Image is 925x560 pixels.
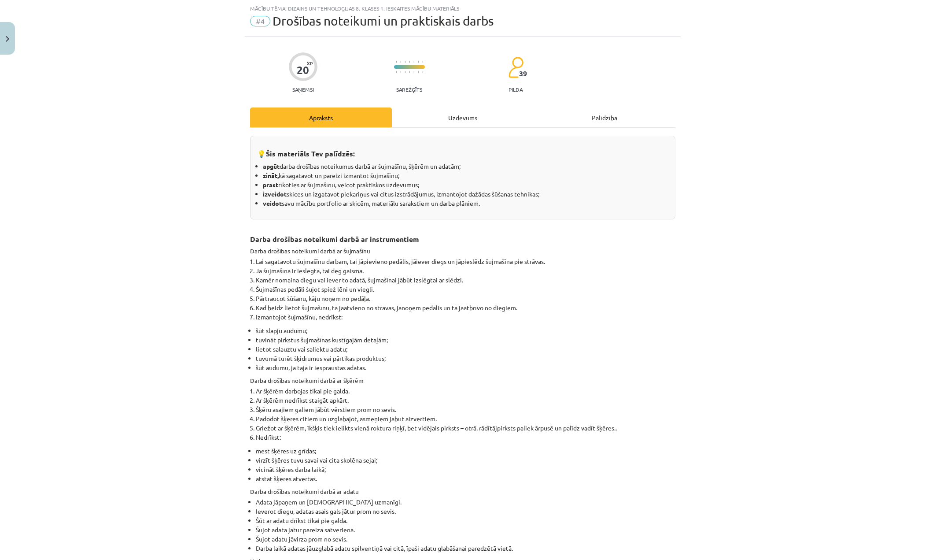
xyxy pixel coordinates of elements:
li: rīkoties ar šujmašīnu, veicot praktiskos uzdevumus; [263,180,668,189]
div: Uzdevums [392,108,534,127]
li: Padodot šķēres citiem un uzglabājot, asmeņiem jābūt aizvērtiem. [256,414,675,423]
img: icon-close-lesson-0947bae3869378f0d4975bcd49f059093ad1ed9edebbc8119c70593378902aed.svg [6,36,9,42]
li: skices un izgatavot piekariņus vai citus izstrādājumus, izmantojot dažādas šūšanas tehnikas; [263,189,668,199]
img: icon-short-line-57e1e144782c952c97e751825c79c345078a6d821885a25fce030b3d8c18986b.svg [418,71,419,73]
li: lietot salauztu vai saliektu adatu; [256,345,675,354]
p: Saņemsi [289,86,317,93]
span: #4 [250,16,270,26]
li: Šūt ar adatu drīkst tikai pie galda. [256,516,675,525]
img: icon-short-line-57e1e144782c952c97e751825c79c345078a6d821885a25fce030b3d8c18986b.svg [422,71,423,73]
li: Pārtraucot šūšanu, kāju noņem no pedāļa. [256,294,675,303]
strong: veidot [263,199,282,207]
li: Adata jāpaņem un [DEMOGRAPHIC_DATA] uzmanīgi. [256,497,675,507]
strong: zināt, [263,171,279,179]
li: Izmantojot šujmašīnu, nedrīkst: [256,312,675,322]
li: šūt slapju audumu; [256,326,675,335]
img: icon-short-line-57e1e144782c952c97e751825c79c345078a6d821885a25fce030b3d8c18986b.svg [418,61,419,63]
img: icon-short-line-57e1e144782c952c97e751825c79c345078a6d821885a25fce030b3d8c18986b.svg [405,71,405,73]
li: Kamēr nomaina diegu vai iever to adatā, šujmašīnai jābūt izslēgtai ar slēdzi. [256,275,675,285]
img: icon-short-line-57e1e144782c952c97e751825c79c345078a6d821885a25fce030b3d8c18986b.svg [400,71,401,73]
strong: prast [263,181,278,189]
h3: 💡 [257,143,668,159]
li: savu mācību portfolio ar skicēm, materiālu sarakstiem un darba plāniem. [263,199,668,208]
img: icon-short-line-57e1e144782c952c97e751825c79c345078a6d821885a25fce030b3d8c18986b.svg [396,61,397,63]
img: icon-short-line-57e1e144782c952c97e751825c79c345078a6d821885a25fce030b3d8c18986b.svg [400,61,401,63]
li: Kad beidz lietot šujmašīnu, tā jāatvieno no strāvas, jānoņem pedālis un tā jāatbrīvo no diegiem. [256,303,675,312]
li: Nedrīkst: [256,433,675,442]
p: Sarežģīts [396,86,422,93]
li: Lai sagatavotu šujmašīnu darbam, tai jāpievieno pedālis, jāiever diegs un jāpieslēdz šujmašīna pi... [256,257,675,266]
img: icon-short-line-57e1e144782c952c97e751825c79c345078a6d821885a25fce030b3d8c18986b.svg [396,71,397,73]
div: Palīdzība [534,108,675,127]
li: Darba laikā adatas jāuzglabā adatu spilventiņā vai citā, īpaši adatu glabāšanai paredzētā vietā. [256,544,675,553]
li: mest šķēres uz grīdas; [256,446,675,456]
div: Apraksts [250,108,392,127]
img: students-c634bb4e5e11cddfef0936a35e636f08e4e9abd3cc4e673bd6f9a4125e45ecb1.svg [508,56,523,78]
div: Mācību tēma: Dizains un tehnoloģijas 8. klases 1. ieskaites mācību materiāls [250,5,675,11]
div: 20 [297,64,309,76]
li: Ieverot diegu, adatas asais gals jātur prom no sevis. [256,507,675,516]
li: virzīt šķēres tuvu savai vai cita skolēna sejai; [256,456,675,465]
h4: Darba drošības noteikumi darbā ar šujmašīnu [250,247,675,254]
li: Ar šķērēm darbojas tikai pie galda. [256,386,675,396]
img: icon-short-line-57e1e144782c952c97e751825c79c345078a6d821885a25fce030b3d8c18986b.svg [413,71,414,73]
span: 39 [519,70,527,78]
img: icon-short-line-57e1e144782c952c97e751825c79c345078a6d821885a25fce030b3d8c18986b.svg [405,61,405,63]
li: atstāt šķēres atvērtas. [256,474,675,483]
li: Griežot ar šķērēm, īkšķis tiek ielikts vienā roktura riņķī, bet vidējais pirksts – otrā, rādītājp... [256,423,675,433]
li: Šķēru asajiem galiem jābūt vērstiem prom no sevis. [256,405,675,414]
h4: Darba drošības noteikumi darbā ar šķērēm [250,377,675,384]
img: icon-short-line-57e1e144782c952c97e751825c79c345078a6d821885a25fce030b3d8c18986b.svg [409,71,410,73]
li: šūt audumu, ja tajā ir iespraustas adatas. [256,363,675,372]
li: tuvumā turēt šķidrumus vai pārtikas produktus; [256,354,675,363]
li: vicināt šķēres darba laikā; [256,465,675,474]
li: kā sagatavot un pareizi izmantot šujmašīnu; [263,171,668,180]
li: tuvināt pirkstus šujmašīnas kustīgajām detaļām; [256,335,675,345]
p: pilda [509,86,523,93]
strong: Šis materiāls Tev palīdzēs: [266,149,355,158]
img: icon-short-line-57e1e144782c952c97e751825c79c345078a6d821885a25fce030b3d8c18986b.svg [422,61,423,63]
strong: apgūt [263,162,280,170]
li: Ar šķērēm nedrīkst staigāt apkārt. [256,396,675,405]
img: icon-short-line-57e1e144782c952c97e751825c79c345078a6d821885a25fce030b3d8c18986b.svg [413,61,414,63]
span: Drošības noteikumi un praktiskais darbs [273,14,494,28]
span: XP [307,61,313,66]
h4: Darba drošības noteikumi darbā ar adatu [250,488,675,495]
li: Šujot adatu jāvirza prom no sevis. [256,534,675,544]
strong: Darba drošības noteikumi darbā ar instrumentiem [250,234,419,244]
li: darba drošības noteikumus darbā ar šujmašīnu, šķērēm un adatām; [263,162,668,171]
li: Ja šujmašīna ir ieslēgta, tai deg gaisma. [256,266,675,275]
img: icon-short-line-57e1e144782c952c97e751825c79c345078a6d821885a25fce030b3d8c18986b.svg [409,61,410,63]
li: Šujmašīnas pedāli šujot spiež lēni un viegli. [256,285,675,294]
strong: izveidot [263,190,287,198]
li: Šujot adata jātur pareizā satvērienā. [256,525,675,534]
